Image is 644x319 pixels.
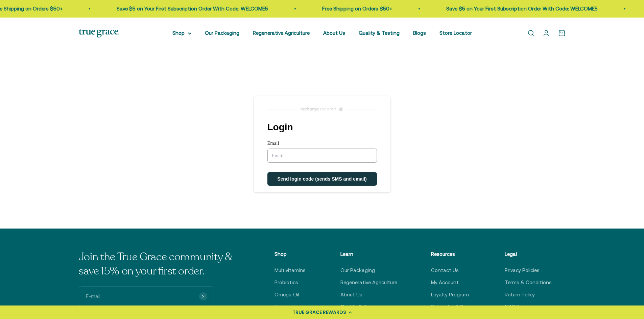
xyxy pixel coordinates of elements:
[505,266,540,274] a: Privacy Policies
[79,250,241,278] p: Join the True Grace community & save 15% on your first order.
[267,172,377,186] button: Send login code (sends SMS and email)
[323,30,345,36] a: About Us
[275,303,284,311] a: Kids
[340,278,397,287] a: Regenerative Agriculture
[254,104,390,114] a: Recharge Subscriptions website
[172,29,191,37] summary: Shop
[267,149,377,163] input: Email
[505,250,552,258] p: Legal
[275,266,306,274] a: Multivitamins
[359,30,400,36] a: Quality & Testing
[277,176,367,182] span: Send login code (sends SMS and email)
[205,30,239,36] a: Our Packaging
[446,5,598,13] p: Save $5 on Your First Subscription Order With Code: WELCOME5
[340,250,397,258] p: Learn
[439,30,472,36] a: Store Locator
[431,278,459,287] a: My Account
[253,30,310,36] a: Regenerative Agriculture
[322,6,392,11] a: Free Shipping on Orders $50+
[431,303,471,311] a: Subscribe & Save
[275,250,307,258] p: Shop
[275,278,298,287] a: Probiotics
[267,122,390,133] h1: Login
[505,303,530,311] a: MAP Policy
[505,291,535,299] a: Return Policy
[340,291,362,299] a: About Us
[431,291,469,299] a: Loyalty Program
[505,278,552,287] a: Terms & Conditions
[275,291,299,299] a: Omega Oil
[292,309,346,316] div: TRUE GRACE REWARDS
[431,266,459,274] a: Contact Us
[431,250,471,258] p: Resources
[117,5,268,13] p: Save $5 on Your First Subscription Order With Code: WELCOME5
[340,303,381,311] a: Quality & Testing
[340,266,375,274] a: Our Packaging
[413,30,426,36] a: Blogs
[267,141,377,149] label: Email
